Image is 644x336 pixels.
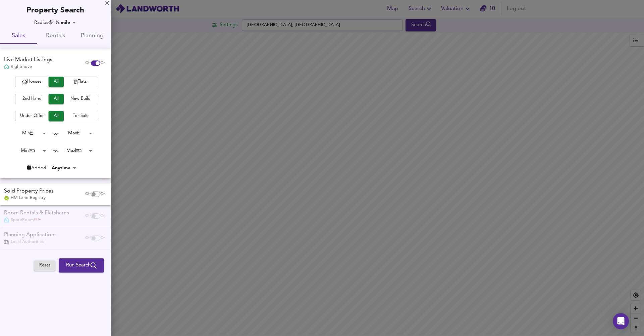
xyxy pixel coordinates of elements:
div: X [105,1,109,6]
span: All [52,112,60,120]
div: Rightmove [4,64,52,70]
div: Added [27,165,46,171]
span: Run Search [66,261,97,270]
button: All [49,94,64,104]
div: Radius [34,19,53,26]
button: Reset [34,260,55,271]
div: to [53,148,58,154]
button: All [49,111,64,121]
div: ¼ mile [53,19,78,26]
button: 2nd Hand [15,94,49,104]
div: Live Market Listings [4,56,52,64]
img: Land Registry [4,196,9,201]
span: Rentals [41,31,70,41]
span: For Sale [67,112,94,120]
button: Flats [64,77,97,87]
span: On [100,192,105,197]
img: Rightmove [4,64,9,70]
span: Flats [67,78,94,86]
span: All [52,95,60,103]
button: New Build [64,94,97,104]
span: Sales [4,31,33,41]
div: Min [11,145,48,156]
button: For Sale [64,111,97,121]
span: Under Offer [18,112,45,120]
span: New Build [67,95,94,103]
div: HM Land Registry [4,195,54,201]
div: Min [11,128,48,138]
div: Sold Property Prices [4,187,54,195]
span: Houses [18,78,45,86]
span: Off [85,192,91,197]
span: Reset [37,262,52,269]
div: Max [58,128,95,138]
div: to [53,130,58,137]
span: All [52,78,60,86]
button: Run Search [59,258,104,272]
span: Off [85,60,91,66]
div: Anytime [50,165,78,171]
button: All [49,77,64,87]
div: Max [58,145,95,156]
span: On [100,60,105,66]
div: Open Intercom Messenger [613,313,629,329]
button: Under Offer [15,111,49,121]
span: 2nd Hand [18,95,45,103]
span: Planning [78,31,107,41]
button: Houses [15,77,49,87]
